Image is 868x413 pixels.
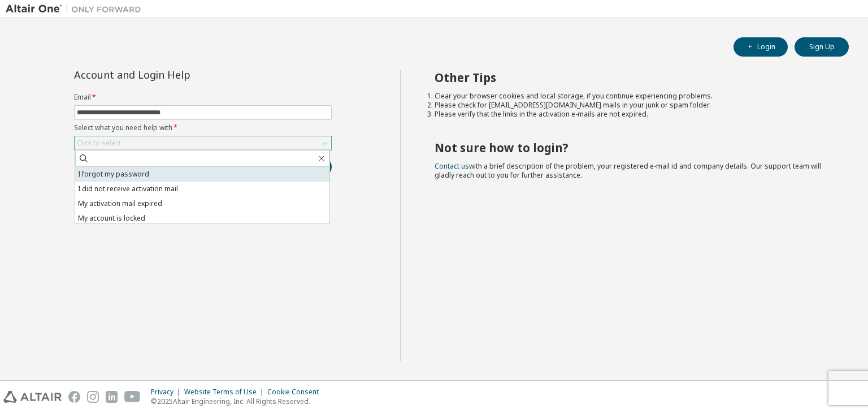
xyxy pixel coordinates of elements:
h2: Other Tips [435,70,829,85]
img: facebook.svg [68,391,80,403]
button: Sign Up [795,37,849,57]
img: linkedin.svg [106,391,118,403]
img: instagram.svg [87,391,99,403]
div: Cookie Consent [267,388,325,397]
div: Account and Login Help [74,70,280,79]
label: Select what you need help with [74,123,332,132]
img: Altair One [6,3,147,15]
img: youtube.svg [124,391,141,403]
li: Please check for [EMAIL_ADDRESS][DOMAIN_NAME] mails in your junk or spam folder. [435,101,829,110]
div: Privacy [151,388,184,397]
button: Login [734,37,788,57]
div: Click to select [75,136,331,150]
div: Website Terms of Use [184,388,267,397]
div: Click to select [77,139,121,148]
img: altair_logo.svg [3,391,62,403]
li: I forgot my password [75,167,329,182]
a: Contact us [435,161,469,171]
h2: Not sure how to login? [435,140,829,155]
p: © 2025 Altair Engineering, Inc. All Rights Reserved. [151,397,325,406]
label: Email [74,93,332,102]
span: with a brief description of the problem, your registered e-mail id and company details. Our suppo... [435,161,821,180]
li: Clear your browser cookies and local storage, if you continue experiencing problems. [435,92,829,101]
li: Please verify that the links in the activation e-mails are not expired. [435,110,829,119]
